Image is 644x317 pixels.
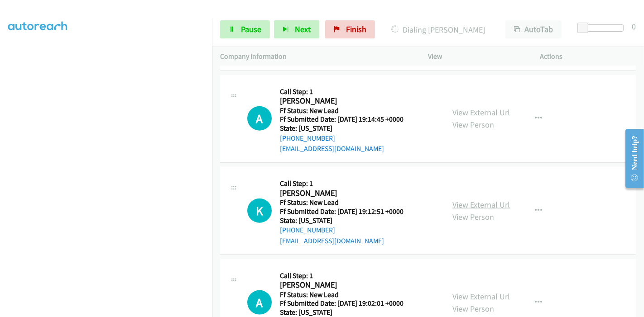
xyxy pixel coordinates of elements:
[280,280,404,290] h2: [PERSON_NAME]
[280,299,404,308] h5: Ff Submitted Date: [DATE] 19:02:01 +0000
[247,290,272,315] div: The call is yet to be attempted
[280,144,384,153] a: [EMAIL_ADDRESS][DOMAIN_NAME]
[346,24,366,34] span: Finish
[280,308,404,317] h5: State: [US_STATE]
[280,237,384,245] a: [EMAIL_ADDRESS][DOMAIN_NAME]
[387,24,489,36] p: Dialing [PERSON_NAME]
[220,51,412,62] p: Company Information
[428,51,524,62] p: View
[280,124,404,133] h5: State: [US_STATE]
[452,199,510,210] a: View External Url
[452,212,494,222] a: View Person
[247,106,272,131] h1: A
[280,207,404,216] h5: Ff Submitted Date: [DATE] 19:12:51 +0000
[632,20,636,33] div: 0
[280,198,404,207] h5: Ff Status: New Lead
[280,115,404,124] h5: Ff Submitted Date: [DATE] 19:14:45 +0000
[247,199,272,223] h1: K
[280,87,404,96] h5: Call Step: 1
[540,51,636,62] p: Actions
[220,20,270,38] a: Pause
[452,303,494,314] a: View Person
[295,24,311,34] span: Next
[274,20,319,38] button: Next
[505,20,562,38] button: AutoTab
[452,107,510,118] a: View External Url
[280,134,335,142] a: [PHONE_NUMBER]
[280,179,404,188] h5: Call Step: 1
[241,24,261,34] span: Pause
[280,96,404,106] h2: [PERSON_NAME]
[247,290,272,315] h1: A
[452,119,494,130] a: View Person
[452,291,510,302] a: View External Url
[280,106,404,115] h5: Ff Status: New Lead
[280,216,404,225] h5: State: [US_STATE]
[280,290,404,299] h5: Ff Status: New Lead
[247,106,272,131] div: The call is yet to be attempted
[280,188,404,199] h2: [PERSON_NAME]
[325,20,375,38] a: Finish
[280,226,335,234] a: [PHONE_NUMBER]
[618,123,644,194] iframe: Resource Center
[280,271,404,280] h5: Call Step: 1
[247,199,272,223] div: The call is yet to be attempted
